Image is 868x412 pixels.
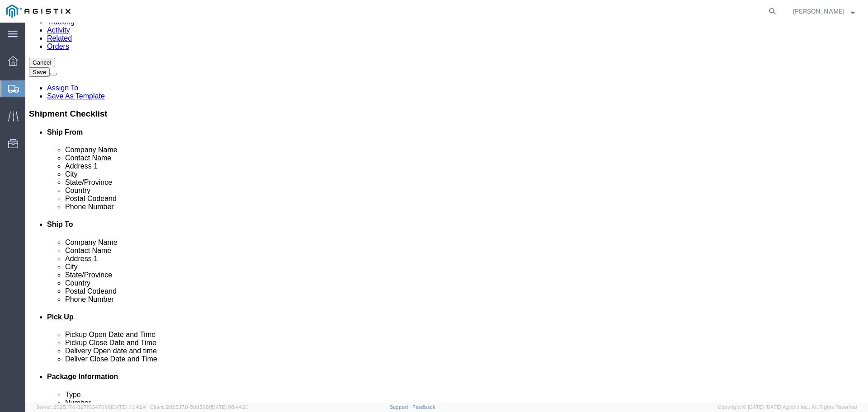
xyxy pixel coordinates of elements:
[25,23,868,403] iframe: FS Legacy Container
[718,403,857,411] span: Copyright © [DATE]-[DATE] Agistix Inc., All Rights Reserved
[793,6,855,17] button: [PERSON_NAME]
[36,404,146,410] span: Server: 2025.17.0-327f6347098
[111,404,146,410] span: [DATE] 11:04:24
[211,404,249,410] span: [DATE] 08:44:20
[793,6,844,16] span: Ernest Ching
[6,5,71,18] img: logo
[390,404,412,410] a: Support
[150,404,249,410] span: Client: 2025.17.0-5dd568f
[412,404,435,410] a: Feedback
